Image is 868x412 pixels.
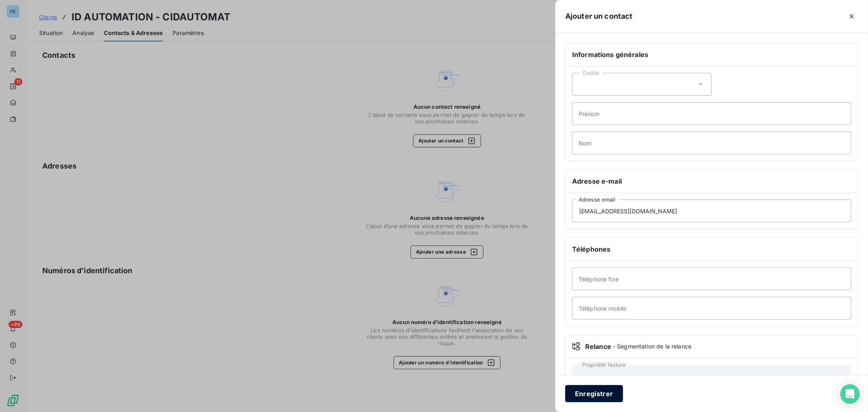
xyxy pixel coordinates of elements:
[572,342,851,351] div: Relance
[565,385,623,402] button: Enregistrer
[613,342,691,351] span: - Segmentation de la relance
[572,50,851,59] h6: Informations générales
[572,176,851,186] h6: Adresse e-mail
[840,384,860,404] div: Open Intercom Messenger
[572,102,851,125] input: placeholder
[572,199,851,222] input: placeholder
[572,297,851,320] input: placeholder
[572,267,851,290] input: placeholder
[572,244,851,254] h6: Téléphones
[565,11,633,22] h5: Ajouter un contact
[572,131,851,154] input: placeholder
